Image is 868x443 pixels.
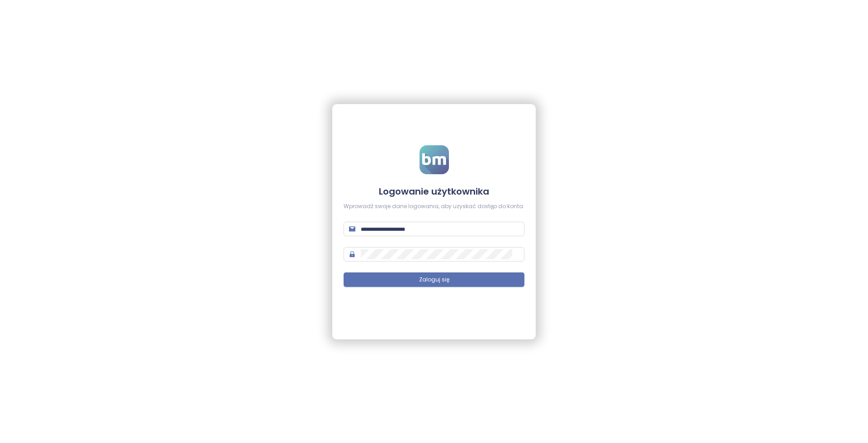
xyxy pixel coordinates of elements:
[420,145,449,174] img: logo
[344,185,524,198] h4: Logowanie użytkownika
[344,202,524,211] div: Wprowadź swoje dane logowania, aby uzyskać dostęp do konta.
[349,226,355,232] span: mail
[349,251,355,257] span: lock
[419,276,449,284] span: Zaloguj się
[344,272,524,287] button: Zaloguj się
